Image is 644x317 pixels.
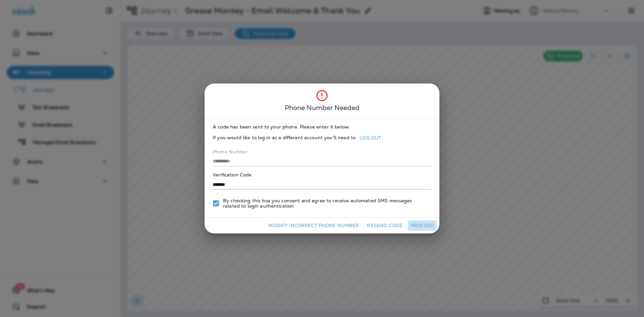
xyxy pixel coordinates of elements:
[357,133,384,143] a: log out
[213,171,431,178] label: Verification Code
[213,133,431,143] p: If you would like to log in as a different account you'll need to
[364,220,405,231] button: Resend Code
[213,124,431,129] p: A code has been sent to your phone. Please enter it below.
[213,148,431,155] label: Phone Number
[223,198,426,209] span: By checking this box you consent and agree to receive automated SMS messages related to login aut...
[408,220,437,231] button: Proceed
[285,102,360,113] span: Phone Number Needed
[266,220,362,231] button: Modify Incorrect Phone Number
